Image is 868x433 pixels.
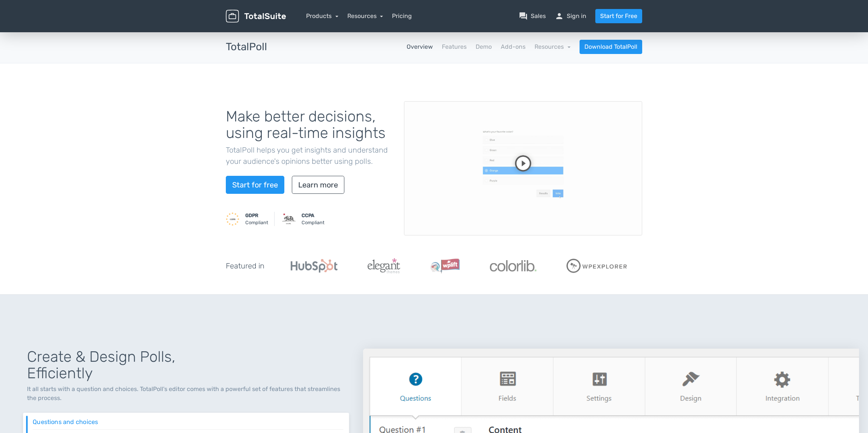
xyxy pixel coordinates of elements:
h3: TotalPoll [226,41,267,53]
img: Hubspot [291,259,338,273]
h6: Questions and choices [33,418,343,425]
a: Learn more [292,176,344,194]
img: ElegantThemes [368,258,400,273]
a: Overview [407,42,433,51]
h1: Make better decisions, using real-time insights [226,108,393,141]
a: personSign in [555,12,586,21]
img: CCPA [282,212,296,226]
a: Add-ons [501,42,526,51]
img: Colorlib [490,260,536,271]
a: Products [306,12,338,19]
a: Features [442,42,467,51]
h5: Featured in [226,262,264,270]
img: WPLift [430,258,460,273]
a: question_answerSales [519,12,546,21]
h1: Create & Design Polls, Efficiently [27,349,345,382]
span: person [555,12,564,21]
strong: CCPA [302,213,314,218]
img: WPExplorer [566,259,627,273]
span: question_answer [519,12,528,21]
a: Resources [347,12,383,19]
a: Download TotalPoll [580,40,642,54]
small: Compliant [302,212,324,226]
img: TotalSuite for WordPress [226,10,286,23]
a: Start for free [226,176,284,194]
small: Compliant [245,212,268,226]
a: Demo [476,42,492,51]
a: Start for Free [595,9,642,23]
a: Resources [535,43,571,50]
p: It all starts with a question and choices. TotalPoll's editor comes with a powerful set of featur... [27,385,345,403]
p: TotalPoll helps you get insights and understand your audience's opinions better using polls. [226,144,393,167]
strong: GDPR [245,213,258,218]
img: GDPR [226,212,239,226]
a: Pricing [392,12,412,21]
